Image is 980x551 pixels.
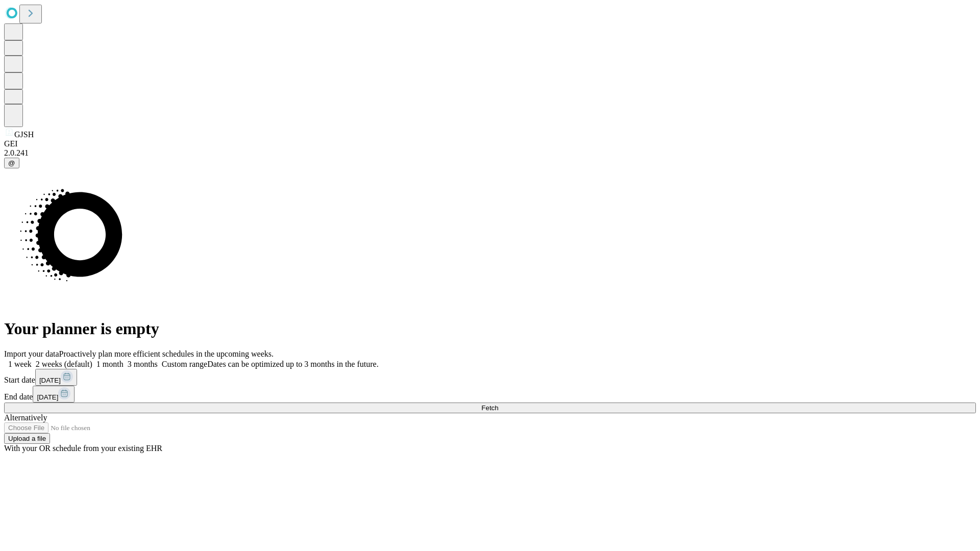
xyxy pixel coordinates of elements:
span: Fetch [481,404,498,412]
span: 1 month [96,360,124,368]
span: Dates can be optimized up to 3 months in the future. [207,360,378,368]
h1: Your planner is empty [4,319,976,338]
span: 2 weeks (default) [36,360,92,368]
div: End date [4,386,976,403]
span: Alternatively [4,413,47,422]
span: Proactively plan more efficient schedules in the upcoming weeks. [59,349,274,358]
span: With your OR schedule from your existing EHR [4,444,162,453]
span: Custom range [162,360,207,368]
button: @ [4,158,19,168]
span: [DATE] [39,377,61,384]
span: GJSH [14,130,34,139]
div: Start date [4,369,976,386]
button: [DATE] [35,369,77,386]
button: Fetch [4,403,976,413]
div: 2.0.241 [4,148,976,158]
button: Upload a file [4,433,50,444]
span: @ [8,159,15,167]
span: 1 week [8,360,32,368]
button: [DATE] [33,386,75,403]
span: 3 months [128,360,158,368]
span: Import your data [4,349,59,358]
span: [DATE] [37,393,58,401]
div: GEI [4,139,976,148]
